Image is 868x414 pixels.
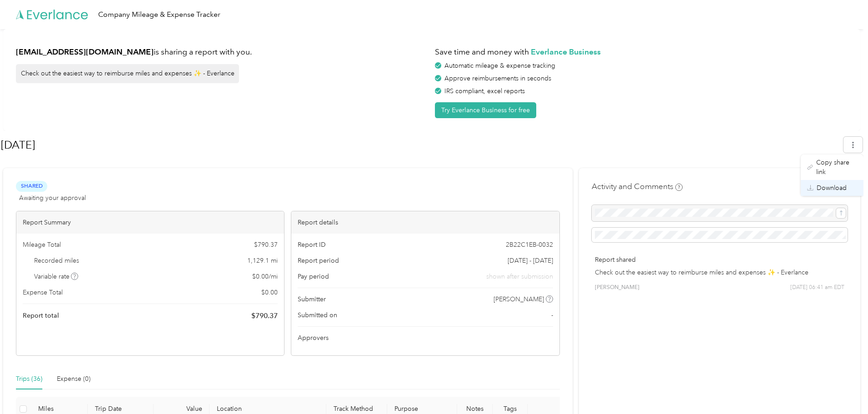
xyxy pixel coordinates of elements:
span: Variable rate [34,272,79,281]
span: Download [817,183,847,193]
span: Submitter [298,294,326,304]
div: Company Mileage & Expense Tracker [98,9,220,20]
span: [PERSON_NAME] [494,294,544,304]
span: Awaiting your approval [19,193,86,203]
span: $ 0.00 / mi [252,272,278,281]
span: Report total [23,311,59,320]
h4: Activity and Comments [592,181,683,192]
h1: is sharing a report with you. [16,46,429,58]
strong: Everlance Business [531,47,601,56]
h1: Save time and money with [435,46,848,58]
span: Report ID [298,240,326,249]
span: Mileage Total [23,240,61,249]
span: $ 790.37 [254,240,278,249]
span: [DATE] 06:41 am EDT [790,284,844,292]
div: Report details [291,211,559,234]
span: [PERSON_NAME] [595,284,639,292]
span: $ 0.00 [261,288,278,297]
button: Try Everlance Business for free [435,102,536,118]
span: 1,129.1 mi [247,256,278,265]
span: Copy share link [816,158,857,177]
div: Expense (0) [57,374,90,384]
span: Report period [298,256,339,265]
span: Pay period [298,272,329,281]
span: Submitted on [298,310,337,320]
span: Approvers [298,333,329,343]
span: Automatic mileage & expense tracking [444,62,555,70]
span: - [551,310,553,320]
div: Check out the easiest way to reimburse miles and expenses ✨ - Everlance [16,64,239,83]
p: Report shared [595,255,844,264]
span: 2B22C1EB-0032 [506,240,553,249]
span: $ 790.37 [251,310,278,321]
span: IRS compliant, excel reports [444,87,525,95]
p: Check out the easiest way to reimburse miles and expenses ✨ - Everlance [595,268,844,277]
h1: Aug 2025 [1,134,837,156]
div: Trips (36) [16,374,42,384]
span: shown after submission [486,272,553,281]
strong: [EMAIL_ADDRESS][DOMAIN_NAME] [16,47,154,56]
span: Approve reimbursements in seconds [444,75,551,82]
div: Report Summary [16,211,284,234]
span: Shared [16,181,47,191]
span: Recorded miles [34,256,79,265]
span: [DATE] - [DATE] [508,256,553,265]
span: Expense Total [23,288,63,297]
